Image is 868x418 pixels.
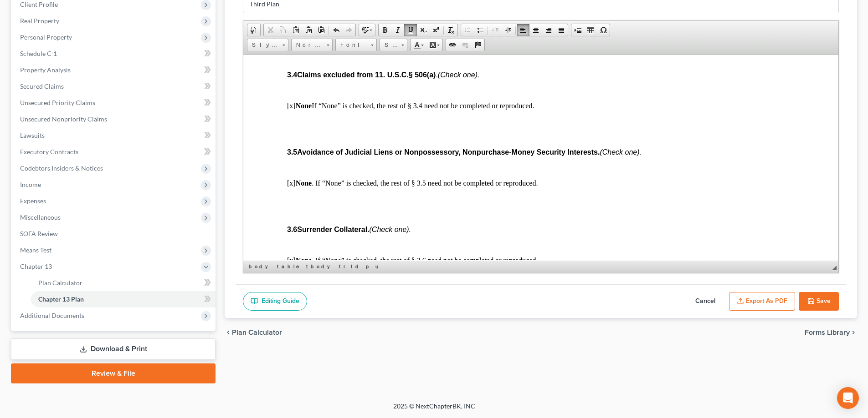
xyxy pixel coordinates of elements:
span: Resize [832,266,837,270]
span: Font [336,39,368,51]
a: Lawsuits [13,127,216,144]
button: Forms Library chevron_right [805,329,857,336]
span: Real Property [20,17,59,25]
a: body element [247,262,274,271]
div: 2025 © NextChapterBK, INC [175,402,694,418]
i: chevron_right [850,329,857,336]
span: Chapter 13 Plan [38,295,84,303]
span: SOFA Review [20,230,58,237]
a: tr element [337,262,348,271]
span: Miscellaneous [20,213,61,221]
span: Plan Calculator [232,329,282,336]
em: (Check one). [126,171,168,178]
a: Italic [391,24,404,36]
a: Download & Print [11,338,216,360]
a: Superscript [430,24,442,36]
span: Unsecured Nonpriority Claims [20,115,107,123]
a: Spell Checker [359,24,375,36]
a: Unsecured Nonpriority Claims [13,111,216,127]
span: Unsecured Priority Claims [20,99,95,106]
a: Executory Contracts [13,144,216,160]
a: Text Color [411,39,426,51]
iframe: Rich Text Editor, document-ckeditor [243,55,838,260]
span: Chapter 13 [20,262,52,270]
span: Schedule C-1 [20,50,57,57]
span: Executory Contracts [20,148,78,156]
a: Insert Page Break for Printing [571,24,584,36]
a: Unlink [459,39,472,51]
span: Additional Documents [20,312,84,319]
strong: Surrender Collateral. [54,171,126,178]
a: Link [446,39,459,51]
a: Insert Special Character [597,24,610,36]
span: Personal Property [20,33,72,41]
a: Background Color [426,39,442,51]
span: Expenses [20,197,46,205]
a: Align Left [517,24,529,36]
p: [x] . If “None” is checked, the rest of § 3.6 need not be completed or reproduced. [44,201,551,210]
button: chevron_left Plan Calculator [225,329,282,336]
a: p element [364,262,373,271]
em: (Check one). [356,93,398,101]
a: Subscript [417,24,430,36]
a: Font [335,39,377,51]
a: Increase Indent [502,24,514,36]
a: Center [529,24,542,36]
a: table element [275,262,303,271]
a: Schedule C-1 [13,45,216,62]
span: Normal [292,39,324,51]
a: Paste from Word [315,24,328,36]
a: Review & File [11,363,216,383]
a: Insert/Remove Numbered List [461,24,474,36]
a: Table [584,24,597,36]
a: Normal [291,39,333,51]
a: Plan Calculator [31,275,216,291]
a: Bold [379,24,391,36]
strong: 3.6 [44,171,54,178]
span: Codebtors Insiders & Notices [20,164,103,172]
a: Copy [277,24,289,36]
a: Underline [404,24,417,36]
span: Means Test [20,246,51,254]
a: Styles [247,39,288,51]
a: SOFA Review [13,226,216,242]
span: Styles [247,39,279,51]
a: Property Analysis [13,62,216,78]
span: Size [380,39,398,51]
p: [x] . If “None” is checked, the rest of § 3.5 need not be completed or reproduced. [44,124,551,132]
a: Editing Guide [243,292,307,311]
i: chevron_left [225,329,232,336]
a: Paste [289,24,302,36]
a: Justify [555,24,568,36]
a: Cut [264,24,277,36]
a: Paste as plain text [302,24,315,36]
span: Plan Calculator [38,279,82,287]
a: td element [349,262,363,271]
strong: None [52,124,69,132]
a: tbody element [304,262,336,271]
button: Save [799,292,839,311]
strong: None [52,201,69,209]
span: Property Analysis [20,66,71,74]
a: Redo [343,24,355,36]
button: Export as PDF [729,292,795,311]
span: Client Profile [20,0,58,8]
a: Align Right [542,24,555,36]
div: Open Intercom Messenger [837,387,859,409]
a: u element [374,262,379,271]
a: Unsecured Priority Claims [13,95,216,111]
a: Secured Claims [13,78,216,95]
a: Remove Format [445,24,457,36]
span: Secured Claims [20,82,64,90]
span: Income [20,181,41,188]
a: Undo [330,24,343,36]
a: Decrease Indent [489,24,502,36]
